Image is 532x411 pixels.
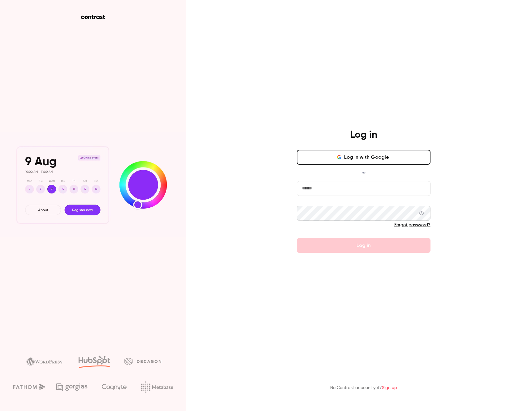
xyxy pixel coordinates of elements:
p: No Contrast account yet? [330,385,397,391]
span: or [358,170,369,176]
img: decagon [124,358,161,365]
a: Sign up [382,386,397,390]
button: Log in with Google [297,150,430,165]
h4: Log in [350,129,377,141]
a: Forgot password? [394,223,430,227]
